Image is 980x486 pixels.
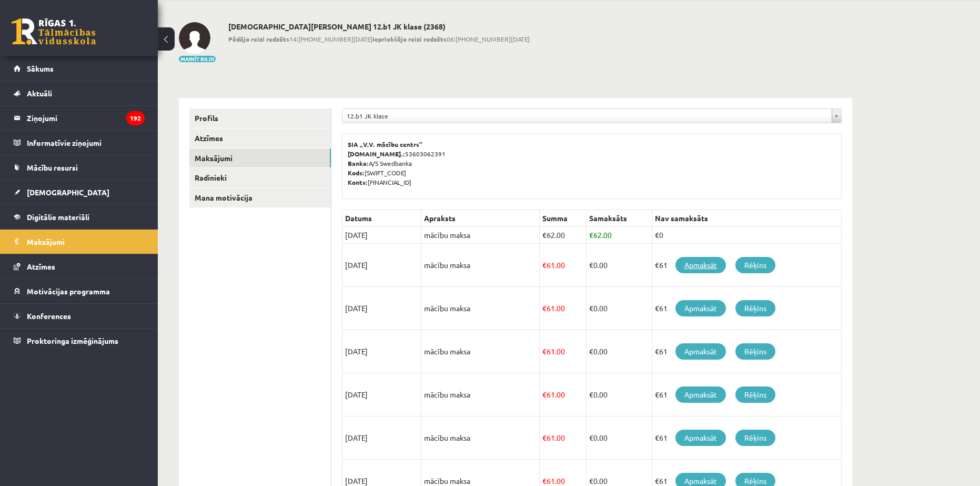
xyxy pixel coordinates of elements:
[14,304,145,328] a: Konferences
[540,373,587,416] td: 61.00
[589,303,593,313] span: €
[14,230,145,254] a: Maksājumi
[542,303,547,313] span: €
[14,254,145,279] a: Atzīmes
[189,128,331,148] a: Atzīmes
[589,346,593,356] span: €
[372,35,447,43] b: Iepriekšējo reizi redzēts
[542,390,547,399] span: €
[189,168,331,187] a: Radinieki
[589,433,593,442] span: €
[27,187,109,197] span: [DEMOGRAPHIC_DATA]
[586,210,652,227] th: Samaksāts
[589,476,593,485] span: €
[342,287,421,330] td: [DATE]
[735,257,775,273] a: Rēķins
[652,244,841,287] td: €61
[586,416,652,460] td: 0.00
[228,22,530,31] h2: [DEMOGRAPHIC_DATA][PERSON_NAME] 12.b1 JK klase (2368)
[652,330,841,373] td: €61
[348,140,836,187] p: 53603062391 A/S Swedbanka [SWIFT_CODE] [FINANCIAL_ID]
[189,148,331,168] a: Maksājumi
[421,244,540,287] td: mācību maksa
[189,188,331,207] a: Mana motivācija
[421,373,540,416] td: mācību maksa
[652,373,841,416] td: €61
[735,343,775,360] a: Rēķins
[652,227,841,244] td: €0
[542,230,547,240] span: €
[12,18,96,45] a: Rīgas 1. Tālmācības vidusskola
[179,56,216,62] button: Mainīt bildi
[27,336,118,345] span: Proktoringa izmēģinājums
[735,430,775,446] a: Rēķins
[586,330,652,373] td: 0.00
[586,373,652,416] td: 0.00
[27,88,52,98] span: Aktuāli
[348,140,423,148] b: SIA „V.V. mācību centrs”
[342,416,421,460] td: [DATE]
[347,109,827,123] span: 12.b1 JK klase
[27,230,145,254] legend: Maksājumi
[228,34,530,44] span: 14:[PHONE_NUMBER][DATE] 06:[PHONE_NUMBER][DATE]
[421,330,540,373] td: mācību maksa
[589,390,593,399] span: €
[540,287,587,330] td: 61.00
[14,81,145,105] a: Aktuāli
[27,106,145,130] legend: Ziņojumi
[348,178,368,186] b: Konts:
[586,287,652,330] td: 0.00
[27,131,145,155] legend: Informatīvie ziņojumi
[735,386,775,403] a: Rēķins
[540,227,587,244] td: 62.00
[27,286,110,296] span: Motivācijas programma
[126,111,145,125] i: 192
[179,22,210,54] img: Krists Kristians Haļins
[586,227,652,244] td: 62.00
[189,108,331,128] a: Profils
[348,159,369,167] b: Banka:
[14,155,145,180] a: Mācību resursi
[542,346,547,356] span: €
[14,180,145,204] a: [DEMOGRAPHIC_DATA]
[14,205,145,229] a: Digitālie materiāli
[342,330,421,373] td: [DATE]
[342,373,421,416] td: [DATE]
[342,210,421,227] th: Datums
[542,433,547,442] span: €
[652,210,841,227] th: Nav samaksāts
[675,257,726,273] a: Apmaksāt
[14,329,145,353] a: Proktoringa izmēģinājums
[27,163,78,172] span: Mācību resursi
[14,131,145,155] a: Informatīvie ziņojumi
[14,106,145,130] a: Ziņojumi192
[27,311,71,321] span: Konferences
[421,227,540,244] td: mācību maksa
[228,35,289,43] b: Pēdējo reizi redzēts
[342,244,421,287] td: [DATE]
[421,416,540,460] td: mācību maksa
[27,212,89,222] span: Digitālie materiāli
[675,430,726,446] a: Apmaksāt
[589,260,593,270] span: €
[586,244,652,287] td: 0.00
[342,227,421,244] td: [DATE]
[27,64,54,73] span: Sākums
[542,260,547,270] span: €
[540,244,587,287] td: 61.00
[652,287,841,330] td: €61
[342,109,841,123] a: 12.b1 JK klase
[348,168,365,177] b: Kods:
[421,287,540,330] td: mācību maksa
[540,210,587,227] th: Summa
[675,343,726,360] a: Apmaksāt
[675,300,726,316] a: Apmaksāt
[27,262,55,271] span: Atzīmes
[540,330,587,373] td: 61.00
[540,416,587,460] td: 61.00
[652,416,841,460] td: €61
[542,476,547,485] span: €
[14,279,145,303] a: Motivācijas programma
[589,230,593,240] span: €
[735,300,775,316] a: Rēķins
